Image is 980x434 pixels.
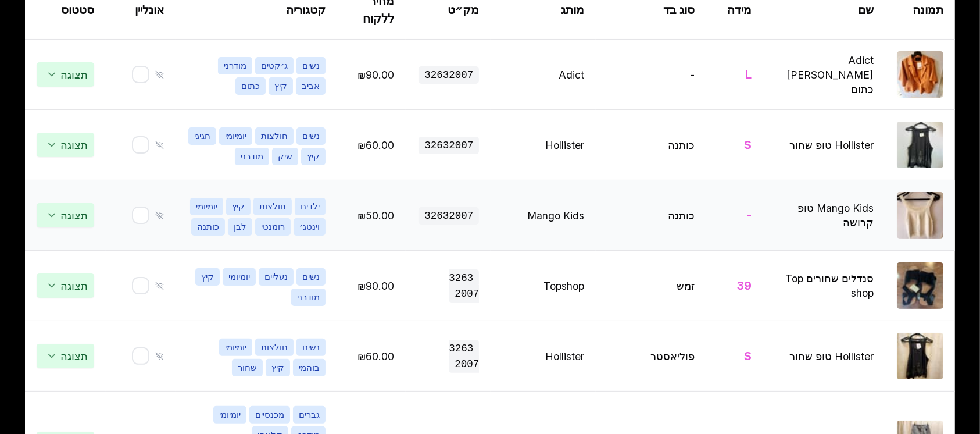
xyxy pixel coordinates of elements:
[37,133,94,157] span: Change status
[191,218,225,236] span: כותנה
[763,40,885,110] td: Adict [PERSON_NAME] כתום
[491,40,596,110] td: Adict
[296,339,326,356] span: נשים
[449,340,479,373] span: 3263 2007
[232,359,263,376] span: שחור
[219,339,252,356] span: יומיומי
[897,333,943,379] img: Hollister טופ שחור
[596,110,706,180] td: כותנה
[188,127,216,145] span: חגיגי
[419,137,479,154] span: 32632007
[706,251,763,321] td: 39
[301,148,326,165] span: קיץ
[291,289,326,306] span: מודרני
[255,57,294,74] span: ג׳קטים
[296,77,326,95] span: אביב
[219,127,252,145] span: יומיומי
[357,139,394,151] span: Edit price
[763,251,885,321] td: סנדלים שחורים Top shop
[596,40,706,110] td: -
[37,203,94,227] span: Change status
[195,268,220,286] span: קיץ
[249,406,290,424] span: מכנסיים
[296,268,326,286] span: נשים
[228,218,252,236] span: לבן
[37,62,94,87] span: Change status
[357,69,394,81] span: Edit price
[226,198,251,215] span: קיץ
[255,127,294,145] span: חולצות
[491,180,596,251] td: Mango Kids
[213,406,246,424] span: יומיומי
[296,57,326,74] span: נשים
[37,344,94,368] span: Change status
[763,110,885,180] td: Hollister טופ שחור
[293,406,326,424] span: גברים
[357,280,394,292] span: Edit price
[419,66,479,84] span: 32632007
[223,268,256,286] span: יומיומי
[596,321,706,392] td: פוליאסטר
[294,218,326,236] span: וינטג׳
[763,180,885,251] td: Mango Kids טופ קרושה
[255,339,294,356] span: חולצות
[596,180,706,251] td: כותנה
[266,359,290,376] span: קיץ
[897,262,943,309] img: סנדלים שחורים Top shop
[293,359,326,376] span: בוהמי
[897,192,943,239] img: Mango Kids טופ קרושה
[190,198,223,215] span: יומיומי
[706,180,763,251] td: -
[596,251,706,321] td: זמש
[37,273,94,298] span: Change status
[763,321,885,392] td: Hollister טופ שחור
[269,77,293,95] span: קיץ
[897,51,943,98] img: Adict ג׳קט כתום
[706,321,763,392] td: S
[235,148,269,165] span: מודרני
[706,40,763,110] td: L
[255,218,291,236] span: רומנטי
[419,207,479,225] span: 32632007
[449,269,479,303] span: 3263 2007
[296,127,326,145] span: נשים
[357,209,394,222] span: Edit price
[272,148,298,165] span: שיק
[259,268,294,286] span: נעליים
[897,122,943,168] img: Hollister טופ שחור
[235,77,266,95] span: כתום
[295,198,326,215] span: ילדים
[491,251,596,321] td: Topshop
[253,198,292,215] span: חולצות
[491,321,596,392] td: Hollister
[357,350,394,362] span: Edit price
[706,110,763,180] td: S
[491,110,596,180] td: Hollister
[218,57,252,74] span: מודרני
